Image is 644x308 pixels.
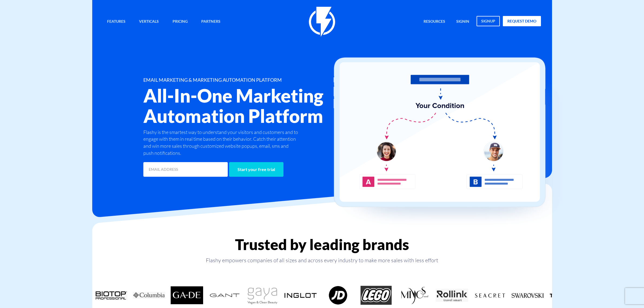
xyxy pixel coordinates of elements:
div: 8 / 18 [319,286,357,305]
div: 10 / 18 [395,286,433,305]
div: 3 / 18 [130,286,168,305]
div: 12 / 18 [471,286,509,305]
a: signup [477,16,500,26]
input: Start your free trial [229,162,283,177]
div: 6 / 18 [244,286,282,305]
a: request demo [503,16,541,26]
p: Flashy is the smartest way to understand your visitors and customers and to engage with them in r... [143,129,300,157]
div: 7 / 18 [282,286,319,305]
a: Partners [197,16,224,28]
h2: Trusted by leading brands [92,236,552,253]
a: Resources [420,16,449,28]
a: Features [103,16,130,28]
p: Flashy empowers companies of all sizes and across every industry to make more sales with less effort [92,257,552,264]
a: signin [452,16,473,28]
div: 11 / 18 [433,286,471,305]
div: 9 / 18 [357,286,395,305]
a: Pricing [169,16,192,28]
h1: EMAIL MARKETING & MARKETING AUTOMATION PLATFORM [143,77,354,83]
div: 13 / 18 [509,286,547,305]
input: EMAIL ADDRESS [143,162,228,177]
h2: All-In-One Marketing Automation Platform [143,86,354,126]
div: 2 / 18 [92,286,130,305]
div: 14 / 18 [547,286,584,305]
a: Verticals [135,16,163,28]
div: 5 / 18 [206,286,244,305]
div: 4 / 18 [168,286,206,305]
